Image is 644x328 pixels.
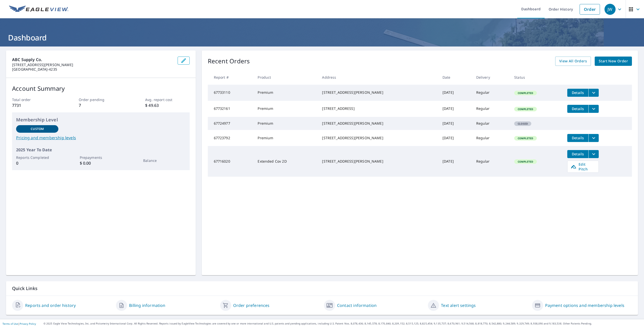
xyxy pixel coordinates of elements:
td: 67723792 [208,130,254,146]
span: Details [570,106,585,111]
td: [DATE] [438,117,472,130]
p: [STREET_ADDRESS][PERSON_NAME] [12,63,174,67]
a: Pricing and membership levels [16,135,186,141]
a: View All Orders [555,57,591,66]
p: Total order [12,97,56,102]
h1: Dashboard [6,32,638,43]
a: Edit Pitch [567,161,599,173]
button: detailsBtn-67723792 [567,134,588,142]
p: Account Summary [12,84,190,93]
button: detailsBtn-67733110 [567,89,588,97]
p: Prepayments [80,155,122,160]
p: © 2025 Eagle View Technologies, Inc. and Pictometry International Corp. All Rights Reserved. Repo... [44,322,641,325]
button: detailsBtn-67732161 [567,105,588,113]
a: Reports and order history [25,302,76,308]
p: 7 [79,102,123,108]
button: detailsBtn-67716020 [567,150,588,158]
p: Balance [143,158,185,163]
p: 7731 [12,102,56,108]
td: [DATE] [438,101,472,117]
td: Premium [254,101,318,117]
td: Extended Cov 2D [254,146,318,177]
span: Details [570,135,585,140]
th: Product [254,70,318,85]
td: Regular [472,117,510,130]
a: Order preferences [233,302,270,308]
p: Membership Level [16,116,186,123]
td: Regular [472,85,510,101]
td: 67724977 [208,117,254,130]
p: Recent Orders [208,57,250,66]
td: Premium [254,130,318,146]
td: Regular [472,130,510,146]
p: Reports Completed [16,155,58,160]
div: JW [605,4,616,15]
button: filesDropdownBtn-67732161 [588,105,599,113]
span: Details [570,152,585,156]
th: Status [510,70,563,85]
div: [STREET_ADDRESS] [322,106,434,111]
th: Report # [208,70,254,85]
a: Privacy Policy [20,322,36,325]
div: [STREET_ADDRESS][PERSON_NAME] [322,90,434,95]
a: Terms of Use [3,322,18,325]
p: $ 49.63 [145,102,189,108]
th: Address [318,70,438,85]
a: Text alert settings [441,302,476,308]
div: [STREET_ADDRESS][PERSON_NAME] [322,159,434,164]
td: Premium [254,85,318,101]
a: Billing information [129,302,165,308]
td: [DATE] [438,146,472,177]
a: Payment options and membership levels [545,302,624,308]
p: ABC Supply Co. [12,57,174,63]
span: Completed [515,136,536,140]
p: | [3,322,36,325]
button: filesDropdownBtn-67733110 [588,89,599,97]
th: Delivery [472,70,510,85]
button: filesDropdownBtn-67716020 [588,150,599,158]
span: View All Orders [559,58,587,64]
p: 0 [16,160,58,166]
span: Details [570,90,585,95]
span: Edit Pitch [571,162,595,171]
p: Quick Links [12,285,632,292]
div: [STREET_ADDRESS][PERSON_NAME] [322,121,434,126]
a: Start New Order [595,57,632,66]
p: 2025 Year To Date [16,147,186,153]
span: Closed [515,122,531,125]
span: Completed [515,91,536,95]
td: 67732161 [208,101,254,117]
td: Regular [472,101,510,117]
th: Date [438,70,472,85]
td: Regular [472,146,510,177]
span: Start New Order [599,58,628,64]
td: 67733110 [208,85,254,101]
span: Completed [515,107,536,111]
div: [STREET_ADDRESS][PERSON_NAME] [322,135,434,140]
td: Premium [254,117,318,130]
td: [DATE] [438,130,472,146]
p: Order pending [79,97,123,102]
td: 67716020 [208,146,254,177]
td: [DATE] [438,85,472,101]
button: filesDropdownBtn-67723792 [588,134,599,142]
a: Contact information [337,302,377,308]
p: $ 0.00 [80,160,122,166]
p: Custom [31,127,44,131]
span: Completed [515,160,536,163]
p: [GEOGRAPHIC_DATA]-4235 [12,67,174,72]
img: EV Logo [9,6,68,13]
a: Order [580,4,600,15]
p: Avg. report cost [145,97,189,102]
